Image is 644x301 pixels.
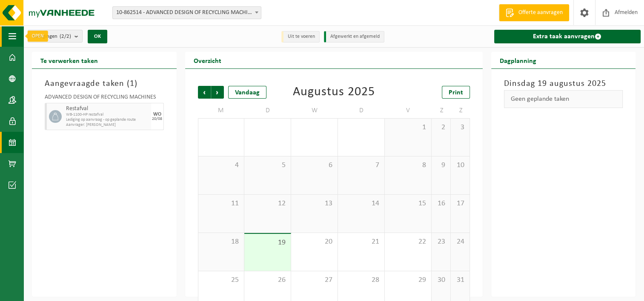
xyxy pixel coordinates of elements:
span: 22 [389,237,427,247]
span: Print [449,89,463,96]
span: 23 [436,237,446,247]
li: Uit te voeren [281,31,320,43]
span: Lediging op aanvraag - op geplande route [66,117,149,122]
span: 30 [436,275,446,285]
span: 16 [436,199,446,208]
div: Geen geplande taken [504,90,623,108]
span: 14 [342,199,380,208]
span: Offerte aanvragen [516,9,565,17]
td: V [385,103,432,118]
span: Vorige [198,86,211,99]
span: 13 [295,199,333,208]
span: 10-862514 - ADVANCED DESIGN OF RECYCLING MACHINES - MENEN [113,7,261,19]
span: Aanvrager: [PERSON_NAME] [66,122,149,128]
span: 10 [455,161,465,170]
span: 11 [203,199,240,208]
button: OK [88,30,107,43]
a: Extra taak aanvragen [494,30,641,43]
span: 4 [203,161,240,170]
span: 28 [342,275,380,285]
span: 19 [249,238,286,247]
span: 3 [455,123,465,132]
span: 6 [295,161,333,170]
span: 7 [342,161,380,170]
count: (2/2) [60,34,71,39]
td: D [244,103,291,118]
td: D [338,103,385,118]
span: WB-1100-HP restafval [66,112,149,117]
h3: Dinsdag 19 augustus 2025 [504,77,623,90]
span: 17 [455,199,465,208]
td: Z [451,103,470,118]
span: 15 [389,199,427,208]
span: 12 [249,199,286,208]
h2: Te verwerken taken [32,52,106,68]
td: W [291,103,338,118]
a: Offerte aanvragen [499,4,569,21]
td: M [198,103,245,118]
div: 20/08 [152,117,162,121]
span: Volgende [211,86,224,99]
span: 9 [436,161,446,170]
h2: Dagplanning [491,52,545,68]
span: 2 [436,123,446,132]
h3: Aangevraagde taken ( ) [45,77,164,90]
div: Vandaag [228,86,266,99]
span: Vestigingen [32,30,71,43]
td: Z [432,103,451,118]
span: 29 [389,275,427,285]
li: Afgewerkt en afgemeld [324,31,384,43]
a: Print [442,86,470,99]
span: 27 [295,275,333,285]
span: 25 [203,275,240,285]
span: 5 [249,161,286,170]
span: 18 [203,237,240,247]
div: WO [153,112,161,117]
span: 26 [249,275,286,285]
span: 8 [389,161,427,170]
div: ADVANCED DESIGN OF RECYCLING MACHINES [45,94,164,103]
span: 10-862514 - ADVANCED DESIGN OF RECYCLING MACHINES - MENEN [112,6,261,19]
span: 21 [342,237,380,247]
span: 31 [455,275,465,285]
span: 1 [389,123,427,132]
span: Restafval [66,105,149,112]
div: Augustus 2025 [293,86,375,99]
span: 20 [295,237,333,247]
h2: Overzicht [185,52,230,68]
button: Vestigingen(2/2) [28,30,83,43]
span: 1 [130,80,135,88]
span: 24 [455,237,465,247]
